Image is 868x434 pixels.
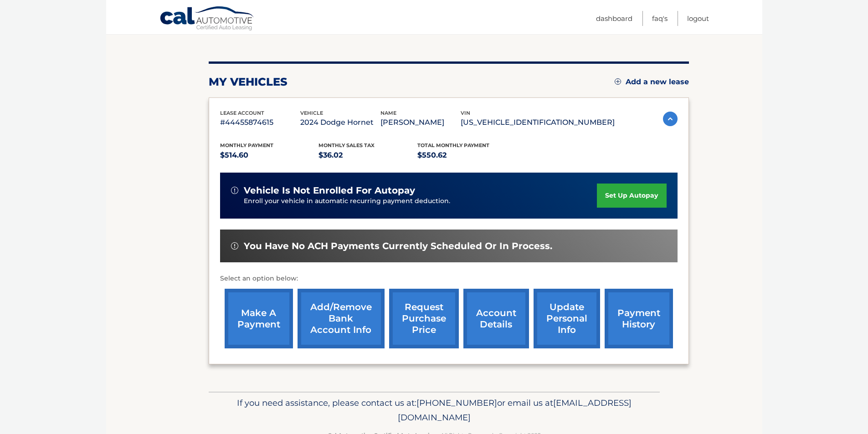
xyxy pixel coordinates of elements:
[597,184,666,208] a: set up autopay
[318,142,375,148] span: Monthly sales Tax
[398,398,632,423] span: [EMAIL_ADDRESS][DOMAIN_NAME]
[220,273,678,284] p: Select an option below:
[225,289,293,348] a: make a payment
[417,149,516,162] p: $550.62
[461,116,615,129] p: [US_VEHICLE_IDENTIFICATION_NUMBER]
[416,398,497,408] span: [PHONE_NUMBER]
[615,77,689,87] a: Add a new lease
[389,289,459,348] a: request purchase price
[209,75,288,89] h2: my vehicles
[318,149,417,162] p: $36.02
[652,11,668,26] a: FAQ's
[300,116,380,129] p: 2024 Dodge Hornet
[687,11,709,26] a: Logout
[220,110,264,116] span: lease account
[220,142,273,148] span: Monthly Payment
[231,187,238,194] img: alert-white.svg
[380,110,396,116] span: name
[159,6,255,32] a: Cal Automotive
[298,289,385,348] a: Add/Remove bank account info
[615,78,621,85] img: add.svg
[220,116,300,129] p: #44455874615
[300,110,323,116] span: vehicle
[417,142,489,148] span: Total Monthly Payment
[534,289,600,348] a: update personal info
[463,289,529,348] a: account details
[663,112,678,126] img: accordion-active.svg
[215,396,654,425] p: If you need assistance, please contact us at: or email us at
[244,196,597,206] p: Enroll your vehicle in automatic recurring payment deduction.
[596,11,632,26] a: Dashboard
[220,149,319,162] p: $514.60
[231,242,238,250] img: alert-white.svg
[244,240,552,252] span: You have no ACH payments currently scheduled or in process.
[605,289,673,348] a: payment history
[380,116,461,129] p: [PERSON_NAME]
[461,110,470,116] span: vin
[244,185,415,196] span: vehicle is not enrolled for autopay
